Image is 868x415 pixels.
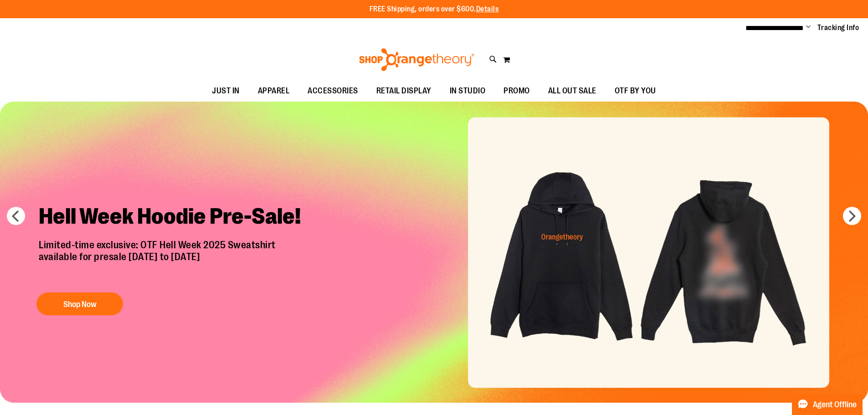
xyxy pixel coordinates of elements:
[813,400,857,409] span: Agent Offline
[450,81,486,101] span: IN STUDIO
[32,196,317,239] h2: Hell Week Hoodie Pre-Sale!
[370,4,499,15] p: FREE Shipping, orders over $600.
[548,81,596,101] span: ALL OUT SALE
[32,196,317,320] a: Hell Week Hoodie Pre-Sale! Limited-time exclusive: OTF Hell Week 2025 Sweatshirtavailable for pre...
[376,81,431,101] span: RETAIL DISPLAY
[792,394,863,415] button: Agent Offline
[358,48,476,71] img: Shop Orangetheory
[476,5,499,13] a: Details
[503,81,530,101] span: PROMO
[615,81,656,101] span: OTF BY YOU
[7,207,25,225] button: prev
[817,23,859,33] a: Tracking Info
[843,207,861,225] button: next
[32,239,317,284] p: Limited-time exclusive: OTF Hell Week 2025 Sweatshirt available for presale [DATE] to [DATE]
[258,81,290,101] span: APPAREL
[212,81,240,101] span: JUST IN
[806,23,811,32] button: Account menu
[36,292,123,315] button: Shop Now
[308,81,358,101] span: ACCESSORIES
